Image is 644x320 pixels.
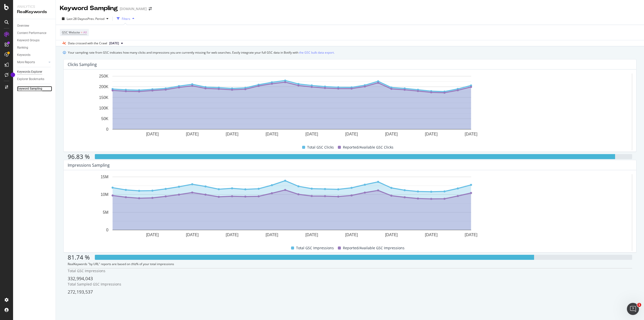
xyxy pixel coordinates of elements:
[17,69,52,75] a: Keywords Explorer
[17,60,47,65] a: More Reports
[296,245,334,251] span: Total GSC Impressions
[101,175,108,179] text: 15M
[68,41,107,46] div: Data crossed with the Crawl
[266,132,278,136] text: [DATE]
[68,282,121,287] span: Total Sampled GSC Impressions
[149,7,152,11] div: arrow-right-arrow-left
[345,132,358,136] text: [DATE]
[68,163,110,168] div: Impressions Sampling
[425,233,437,237] text: [DATE]
[103,210,108,215] text: 5M
[62,30,80,34] span: GSC Website
[68,262,632,266] div: RealKeywords "by URL" reports are based on % of your total impressions
[68,275,93,281] span: 332,994,043
[186,132,198,136] text: [DATE]
[385,233,398,237] text: [DATE]
[99,74,109,78] text: 250K
[627,303,639,315] iframe: Intercom live chat
[17,69,42,75] div: Keywords Explorer
[81,30,83,34] span: =
[68,253,90,262] div: 81.74 %
[106,228,108,232] text: 0
[299,50,335,55] a: the GSC bulk data export.
[17,9,52,15] div: RealKeywords
[68,50,335,55] div: Your sampling rate from GSC indicates how many clicks and impressions you are currently missing f...
[101,193,108,197] text: 10M
[68,268,105,273] span: Total GSC Impressions
[17,52,52,58] a: Keywords
[17,45,28,50] div: Ranking
[115,15,136,23] button: Filters
[99,106,109,110] text: 100K
[17,38,39,43] div: Keyword Groups
[17,52,30,58] div: Keywords
[83,29,87,36] span: All
[17,30,52,36] a: Content Performance
[17,38,52,43] a: Keyword Groups
[17,45,52,50] a: Ranking
[305,233,318,237] text: [DATE]
[345,233,358,237] text: [DATE]
[68,152,90,161] div: 96.83 %
[60,15,110,23] button: Last 28 DaysvsPrev. Period
[17,77,52,82] a: Explorer Bookmarks
[343,245,405,251] span: Reported/Available GSC Impressions
[146,132,159,136] text: [DATE]
[186,233,198,237] text: [DATE]
[68,289,93,295] span: 272,193,537
[637,303,641,307] span: 1
[17,23,29,28] div: Overview
[131,262,136,266] i: this
[17,86,42,91] div: Keyword Sampling
[99,85,109,89] text: 200K
[226,132,238,136] text: [DATE]
[266,233,278,237] text: [DATE]
[305,132,318,136] text: [DATE]
[60,4,118,13] div: Keyword Sampling
[63,50,637,55] div: info banner
[68,74,516,140] svg: A chart.
[17,30,46,36] div: Content Performance
[17,23,52,28] a: Overview
[67,17,85,21] span: Last 28 Days
[68,174,516,241] svg: A chart.
[68,62,97,67] div: Clicks Sampling
[226,233,238,237] text: [DATE]
[107,40,125,46] button: [DATE]
[307,144,334,150] span: Total GSC Clicks
[385,132,398,136] text: [DATE]
[343,144,393,150] span: Reported/Available GSC Clicks
[17,86,52,91] a: Keyword Sampling
[99,95,109,100] text: 150K
[11,73,15,77] div: Tooltip anchor
[106,127,108,131] text: 0
[120,6,147,11] div: [DOMAIN_NAME]
[85,17,104,21] span: vs Prev. Period
[17,4,52,9] div: Analytics
[101,117,109,121] text: 50K
[17,77,44,82] div: Explorer Bookmarks
[465,132,477,136] text: [DATE]
[109,41,119,46] span: 2025 Aug. 13th
[425,132,437,136] text: [DATE]
[146,233,159,237] text: [DATE]
[465,233,477,237] text: [DATE]
[122,17,130,21] div: Filters
[17,60,35,65] div: More Reports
